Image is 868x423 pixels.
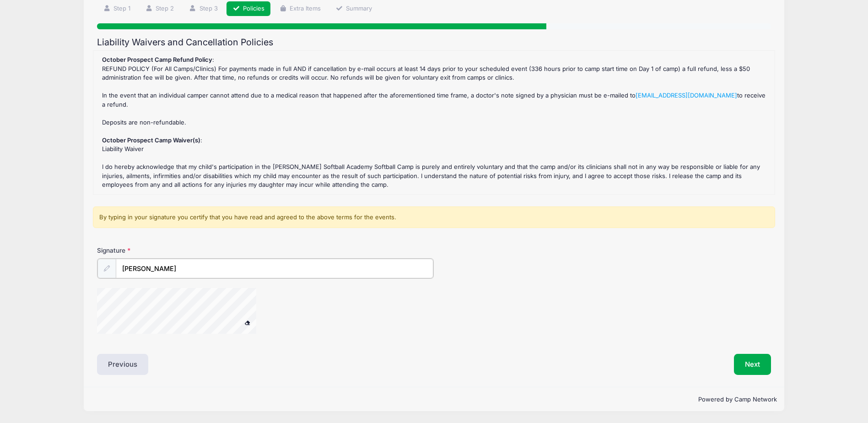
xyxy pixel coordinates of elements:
a: Step 1 [97,1,136,16]
button: Next [734,354,771,375]
a: Step 3 [183,1,224,16]
button: Previous [97,354,148,375]
p: Powered by Camp Network [91,395,776,404]
a: Summary [330,1,378,16]
strong: October Prospect Camp Waiver(s) [102,136,200,144]
a: Policies [226,1,270,16]
strong: October Prospect Camp Refund Policy [102,56,212,63]
div: By typing in your signature you certify that you have read and agreed to the above terms for the ... [93,206,776,228]
h2: Liability Waivers and Cancellation Policies [97,37,771,48]
a: Step 2 [140,1,180,16]
a: [EMAIL_ADDRESS][DOMAIN_NAME] [636,92,737,99]
div: : REFUND POLICY (For All Camps/Clinics) For payments made in full AND if cancellation by e-mail o... [98,55,771,190]
label: Signature [97,246,265,255]
input: Enter first and last name [116,259,433,278]
a: Extra Items [273,1,327,16]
